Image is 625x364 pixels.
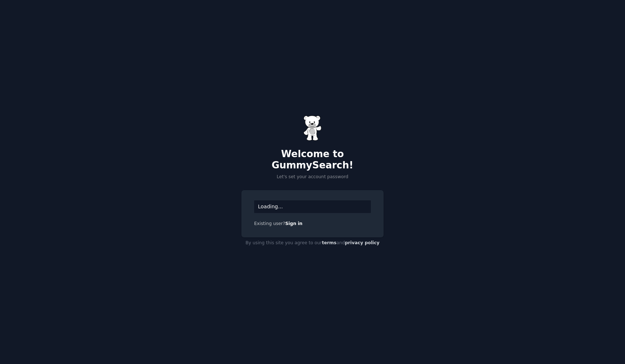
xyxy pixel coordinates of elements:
div: By using this site you agree to our and [241,237,384,249]
h2: Welcome to GummySearch! [241,148,384,171]
a: terms [322,240,336,245]
a: privacy policy [345,240,380,245]
a: Sign in [285,221,303,226]
img: Gummy Bear [303,115,322,141]
div: Loading... [254,200,371,213]
p: Let's set your account password [241,174,384,180]
span: Existing user? [254,221,285,226]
